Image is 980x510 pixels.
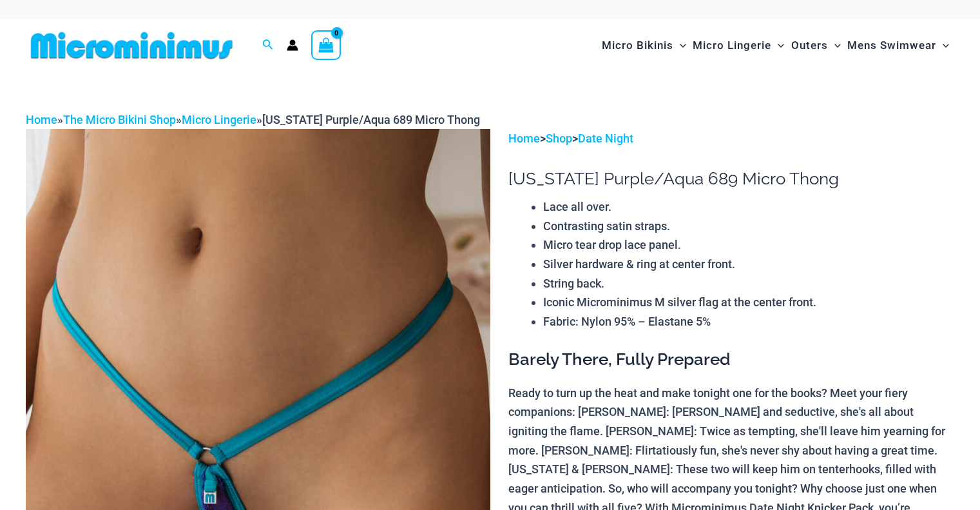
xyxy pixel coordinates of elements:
[287,39,298,51] a: Account icon link
[771,29,784,62] span: Menu Toggle
[262,37,274,54] a: Search icon link
[599,26,689,65] a: Micro BikinisMenu ToggleMenu Toggle
[543,255,954,274] li: Silver hardware & ring at center front.
[791,29,828,62] span: Outers
[508,349,954,371] h3: Barely There, Fully Prepared
[578,132,633,145] a: Date Night
[597,24,954,67] nav: Site Navigation
[847,29,936,62] span: Mens Swimwear
[673,29,686,62] span: Menu Toggle
[828,29,841,62] span: Menu Toggle
[182,113,256,126] a: Micro Lingerie
[936,29,949,62] span: Menu Toggle
[689,26,787,65] a: Micro LingerieMenu ToggleMenu Toggle
[543,274,954,293] li: String back.
[262,113,480,126] span: [US_STATE] Purple/Aqua 689 Micro Thong
[311,30,341,60] a: View Shopping Cart, empty
[543,293,954,312] li: Iconic Microminimus M silver flag at the center front.
[543,217,954,236] li: Contrasting satin straps.
[788,26,844,65] a: OutersMenu ToggleMenu Toggle
[508,169,954,189] h1: [US_STATE] Purple/Aqua 689 Micro Thong
[508,132,540,145] a: Home
[543,235,954,255] li: Micro tear drop lace panel.
[508,129,954,148] p: > >
[63,113,176,126] a: The Micro Bikini Shop
[26,31,238,60] img: MM SHOP LOGO FLAT
[26,113,480,126] span: » » »
[26,113,57,126] a: Home
[602,29,673,62] span: Micro Bikinis
[693,29,771,62] span: Micro Lingerie
[543,312,954,331] li: Fabric: Nylon 95% – Elastane 5%
[546,132,572,145] a: Shop
[844,26,952,65] a: Mens SwimwearMenu ToggleMenu Toggle
[543,197,954,217] li: Lace all over.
